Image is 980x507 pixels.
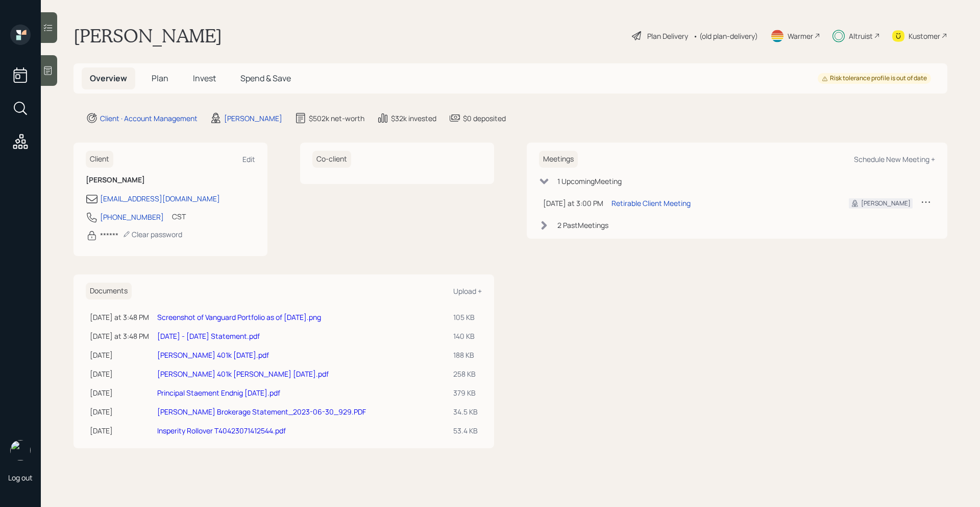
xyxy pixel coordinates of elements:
div: $0 deposited [463,113,506,124]
div: [DATE] at 3:48 PM [90,331,149,341]
div: 1 Upcoming Meeting [557,176,622,187]
a: [PERSON_NAME] 401k [PERSON_NAME] [DATE].pdf [157,369,329,379]
div: Clear password [122,229,182,239]
div: Altruist [849,31,873,41]
h6: Meetings [539,151,578,168]
div: [DATE] [90,368,149,379]
div: Upload + [453,286,482,296]
div: [DATE] [90,406,149,417]
div: CST [172,211,186,222]
div: Schedule New Meeting + [854,154,935,164]
div: [PHONE_NUMBER] [100,212,164,222]
a: [PERSON_NAME] 401k [DATE].pdf [157,350,269,360]
div: 258 KB [453,368,478,379]
div: [DATE] [90,350,149,360]
span: Plan [152,73,168,84]
div: [DATE] [90,387,149,398]
div: [DATE] [90,425,149,436]
a: [DATE] - [DATE] Statement.pdf [157,331,260,341]
div: 105 KB [453,312,478,322]
div: [PERSON_NAME] [224,113,282,124]
div: Kustomer [909,31,940,41]
div: [EMAIL_ADDRESS][DOMAIN_NAME] [100,193,220,204]
div: 188 KB [453,350,478,360]
span: Spend & Save [240,73,291,84]
div: $32k invested [391,113,436,124]
a: Principal Staement Endnig [DATE].pdf [157,388,280,398]
a: Screenshot of Vanguard Portfolio as of [DATE].png [157,312,321,322]
div: Warmer [788,31,813,41]
div: Risk tolerance profile is out of date [822,74,927,83]
h6: Co-client [312,151,351,168]
div: 34.5 KB [453,406,478,417]
div: 379 KB [453,387,478,398]
div: • (old plan-delivery) [693,31,758,41]
h1: [PERSON_NAME] [73,25,222,47]
div: [DATE] at 3:00 PM [543,198,603,209]
div: Client · Account Management [100,113,198,124]
div: [PERSON_NAME] [861,199,911,208]
a: Insperity Rollover T40423071412544.pdf [157,426,286,435]
div: 140 KB [453,331,478,341]
a: [PERSON_NAME] Brokerage Statement_2023-06-30_929.PDF [157,407,366,417]
h6: Documents [86,283,132,299]
div: $502k net-worth [309,113,364,124]
div: Plan Delivery [647,31,688,41]
div: Retirable Client Meeting [611,198,691,209]
img: michael-russo-headshot.png [10,440,31,460]
div: Log out [8,473,33,482]
div: Edit [242,154,255,164]
h6: [PERSON_NAME] [86,176,255,185]
h6: Client [86,151,113,168]
span: Overview [90,73,127,84]
div: 53.4 KB [453,425,478,436]
div: 2 Past Meeting s [557,220,608,231]
span: Invest [193,73,216,84]
div: [DATE] at 3:48 PM [90,312,149,322]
